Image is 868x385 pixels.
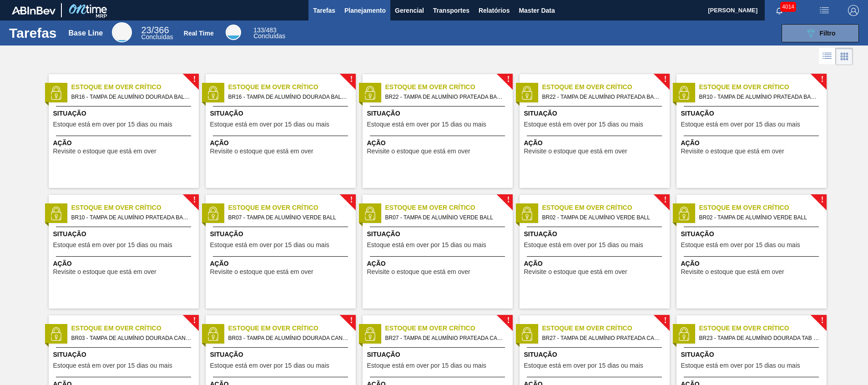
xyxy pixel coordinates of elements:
span: BR22 - TAMPA DE ALUMÍNIO PRATEADA BALL CDL [385,92,505,102]
div: Base Line [112,22,132,42]
span: Estoque está em over por 15 dias ou mais [524,242,643,248]
span: Filtro [820,30,836,37]
span: Relatórios [479,5,510,16]
img: status [206,207,220,220]
span: Concluídas [141,33,173,41]
span: Ação [53,259,197,268]
span: Situação [53,109,197,118]
span: BR02 - TAMPA DE ALUMÍNIO VERDE BALL [699,213,819,223]
span: BR02 - TAMPA DE ALUMÍNIO VERDE BALL [542,213,662,223]
span: Estoque está em over por 15 dias ou mais [367,121,486,128]
span: BR03 - TAMPA DE ALUMÍNIO DOURADA CANPACK CDL [228,333,348,343]
h1: Tarefas [9,28,57,38]
img: status [520,86,534,100]
span: Estoque está em over por 15 dias ou mais [367,242,486,248]
span: Estoque está em over por 15 dias ou mais [681,242,800,248]
span: Estoque em Over Crítico [71,324,199,333]
div: Base Line [69,29,103,37]
img: status [49,327,63,341]
span: Situação [53,350,197,360]
span: Situação [53,229,197,239]
span: BR27 - TAMPA DE ALUMÍNIO PRATEADA CANPACK CDL [542,333,662,343]
span: Ação [210,138,353,148]
div: Real Time [184,30,214,37]
span: Estoque em Over Crítico [699,82,827,92]
span: Estoque em Over Crítico [699,203,827,213]
span: ! [350,197,353,203]
span: Estoque está em over por 15 dias ou mais [681,362,800,369]
span: Situação [681,350,824,360]
img: status [363,207,377,220]
span: Estoque em Over Crítico [542,203,670,213]
div: Visão em Lista [819,48,836,65]
img: TNhmsLtSVTkK8tSr43FrP2fwEKptu5GPRR3wAAAABJRU5ErkJggg== [12,6,56,15]
span: ! [193,76,196,83]
span: Estoque em Over Crítico [228,82,356,92]
span: Estoque em Over Crítico [385,203,513,213]
span: Estoque em Over Crítico [71,82,199,92]
span: ! [507,317,510,324]
span: Estoque em Over Crítico [385,324,513,333]
span: Revisite o estoque que está em over [210,268,313,275]
span: Ação [210,259,353,268]
img: status [49,86,63,100]
span: ! [193,197,196,203]
span: Estoque em Over Crítico [542,82,670,92]
span: Estoque em Over Crítico [71,203,199,213]
span: Revisite o estoque que está em over [524,148,627,155]
span: Concluídas [253,32,285,40]
img: status [363,86,377,100]
span: Ação [367,259,510,268]
button: Filtro [782,24,859,42]
span: BR27 - TAMPA DE ALUMÍNIO PRATEADA CANPACK CDL [385,333,505,343]
span: Estoque está em over por 15 dias ou mais [524,362,643,369]
span: Estoque está em over por 15 dias ou mais [210,242,329,248]
span: Estoque está em over por 15 dias ou mais [681,121,800,128]
img: status [206,327,220,341]
span: / 483 [253,26,277,34]
span: Estoque está em over por 15 dias ou mais [53,362,172,369]
span: Estoque está em over por 15 dias ou mais [524,121,643,128]
span: Situação [681,229,824,239]
span: / 366 [141,25,169,35]
span: Planejamento [344,5,386,16]
span: Tarefas [313,5,335,16]
span: ! [664,317,666,324]
div: Real Time [226,25,241,40]
img: Logout [848,5,859,16]
span: Revisite o estoque que está em over [367,268,470,275]
span: Ação [681,138,824,148]
div: Base Line [141,26,173,40]
span: Revisite o estoque que está em over [210,148,313,155]
span: BR10 - TAMPA DE ALUMÍNIO PRATEADA BALL CDL [699,92,819,102]
span: Gerencial [395,5,424,16]
span: 4014 [780,2,796,12]
img: status [520,207,534,220]
span: Situação [367,109,510,118]
span: Situação [210,109,353,118]
span: Estoque em Over Crítico [542,324,670,333]
span: Situação [524,229,667,239]
span: Situação [681,109,824,118]
span: Estoque está em over por 15 dias ou mais [210,362,329,369]
span: 133 [253,26,264,34]
span: Estoque está em over por 15 dias ou mais [53,242,172,248]
span: ! [350,76,353,83]
span: Transportes [433,5,469,16]
span: BR16 - TAMPA DE ALUMÍNIO DOURADA BALL CDL [228,92,348,102]
span: Situação [210,350,353,360]
img: status [677,327,691,341]
img: status [363,327,377,341]
span: Revisite o estoque que está em over [524,268,627,275]
button: Notificações [765,4,794,17]
span: Revisite o estoque que está em over [53,148,156,155]
img: userActions [819,5,830,16]
span: ! [664,76,666,83]
span: ! [821,317,823,324]
span: ! [507,76,510,83]
span: BR03 - TAMPA DE ALUMÍNIO DOURADA CANPACK CDL [71,333,192,343]
span: Ação [524,138,667,148]
span: Revisite o estoque que está em over [367,148,470,155]
span: ! [821,197,823,203]
span: Ação [53,138,197,148]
